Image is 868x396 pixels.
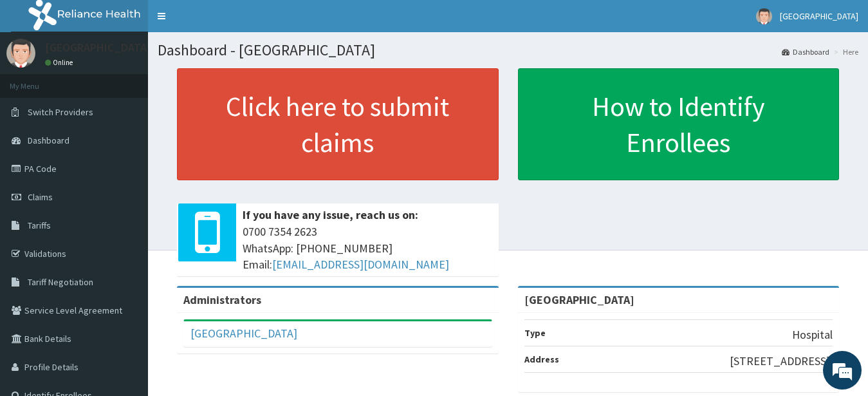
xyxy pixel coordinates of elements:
[28,220,51,231] span: Tariffs
[177,68,499,180] a: Click here to submit claims
[28,106,93,118] span: Switch Providers
[28,135,69,146] span: Dashboard
[524,327,546,339] b: Type
[730,353,833,370] p: [STREET_ADDRESS].
[782,46,829,57] a: Dashboard
[272,257,449,272] a: [EMAIL_ADDRESS][DOMAIN_NAME]
[45,42,151,53] p: [GEOGRAPHIC_DATA]
[756,8,772,24] img: User Image
[780,10,858,22] span: [GEOGRAPHIC_DATA]
[28,191,53,203] span: Claims
[158,42,858,59] h1: Dashboard - [GEOGRAPHIC_DATA]
[183,292,261,307] b: Administrators
[243,223,492,273] span: 0700 7354 2623 WhatsApp: [PHONE_NUMBER] Email:
[6,39,35,68] img: User Image
[190,326,297,341] a: [GEOGRAPHIC_DATA]
[524,292,634,307] strong: [GEOGRAPHIC_DATA]
[518,68,840,180] a: How to Identify Enrollees
[792,326,833,343] p: Hospital
[243,207,418,222] b: If you have any issue, reach us on:
[28,276,93,288] span: Tariff Negotiation
[524,354,559,365] b: Address
[45,58,76,67] a: Online
[831,46,858,57] li: Here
